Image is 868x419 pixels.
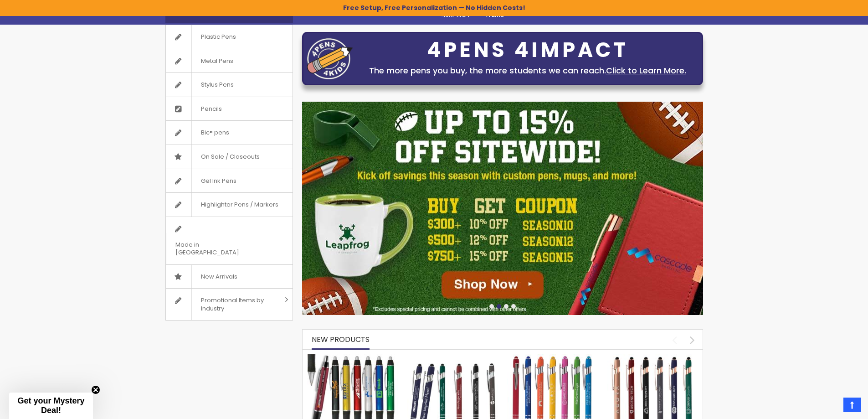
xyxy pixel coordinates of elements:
[606,65,686,76] a: Click to Learn More.
[191,193,288,217] span: Highlighter Pens / Markers
[166,217,293,264] a: Made in [GEOGRAPHIC_DATA]
[191,121,238,145] span: Bic® pens
[191,97,231,121] span: Pencils
[191,289,282,320] span: Promotional Items by Industry
[191,265,247,289] span: New Arrivals
[166,97,293,121] a: Pencils
[307,38,353,79] img: four_pen_logo.png
[191,25,245,49] span: Plastic Pens
[9,393,93,419] div: Get your Mystery Deal!Close teaser
[667,332,683,348] div: prev
[91,385,100,394] button: Close teaser
[191,49,242,73] span: Metal Pens
[166,265,293,289] a: New Arrivals
[166,25,293,49] a: Plastic Pens
[166,145,293,169] a: On Sale / Closeouts
[684,332,700,348] div: next
[357,41,698,60] div: 4PENS 4IMPACT
[166,289,293,320] a: Promotional Items by Industry
[307,354,398,362] a: The Barton Custom Pens Special Offer
[357,64,698,77] div: The more pens you buy, the more students we can reach.
[607,354,698,362] a: Ellipse Softy Rose Gold Classic with Stylus Pen - Silver Laser
[166,169,293,193] a: Gel Ink Pens
[17,396,84,415] span: Get your Mystery Deal!
[407,354,498,362] a: Custom Soft Touch Metal Pen - Stylus Top
[166,233,270,264] span: Made in [GEOGRAPHIC_DATA]
[191,145,269,169] span: On Sale / Closeouts
[166,193,293,217] a: Highlighter Pens / Markers
[191,169,246,193] span: Gel Ink Pens
[191,73,243,97] span: Stylus Pens
[166,121,293,145] a: Bic® pens
[312,334,370,345] span: New Products
[166,73,293,97] a: Stylus Pens
[507,354,598,362] a: Ellipse Softy Brights with Stylus Pen - Laser
[166,49,293,73] a: Metal Pens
